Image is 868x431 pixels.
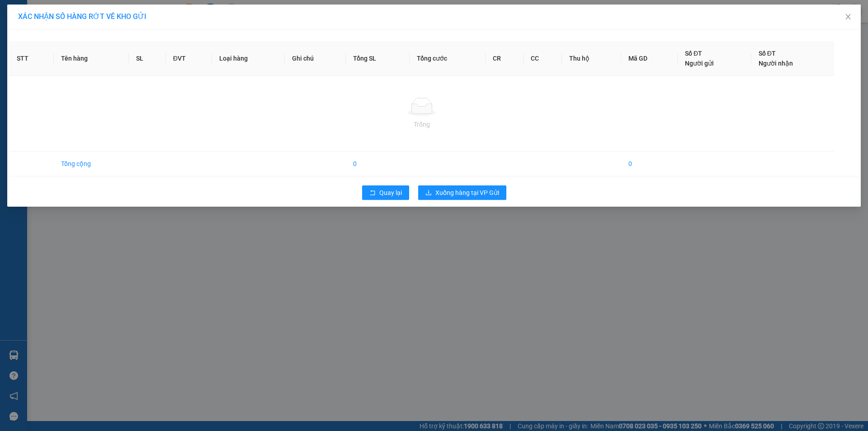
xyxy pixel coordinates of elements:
th: SL [129,41,165,76]
th: CC [524,41,562,76]
span: close [844,13,852,20]
th: Tổng cước [410,41,486,76]
span: download [425,189,432,197]
th: Thu hộ [562,41,621,76]
div: Trống [17,119,827,129]
button: Close [835,5,861,30]
td: 0 [621,152,678,176]
button: downloadXuống hàng tại VP Gửi [418,185,506,200]
td: 0 [346,152,410,176]
span: Số ĐT [759,50,776,57]
button: rollbackQuay lại [362,185,409,200]
th: Tổng SL [346,41,410,76]
th: STT [9,41,54,76]
span: Người gửi [685,60,714,67]
td: Tổng cộng [54,152,129,176]
th: Loại hàng [212,41,285,76]
span: rollback [369,189,376,197]
span: Quay lại [379,188,402,198]
span: Người nhận [759,60,793,67]
th: ĐVT [166,41,212,76]
span: XÁC NHẬN SỐ HÀNG RỚT VỀ KHO GỬI [18,12,146,21]
span: Số ĐT [685,50,702,57]
th: Mã GD [621,41,678,76]
span: Xuống hàng tại VP Gửi [435,188,499,198]
th: Ghi chú [285,41,346,76]
th: CR [486,41,524,76]
th: Tên hàng [54,41,129,76]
